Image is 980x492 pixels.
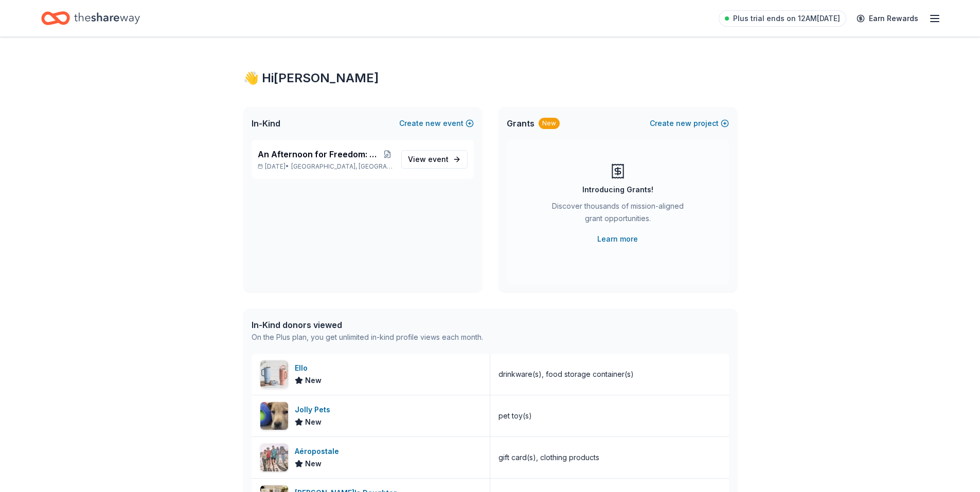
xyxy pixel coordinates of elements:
[539,118,560,129] div: New
[498,410,532,422] div: pet toy(s)
[650,117,729,130] button: Createnewproject
[850,9,924,28] a: Earn Rewards
[291,162,393,171] span: [GEOGRAPHIC_DATA], [GEOGRAPHIC_DATA]
[507,117,534,130] span: Grants
[597,233,638,245] a: Learn more
[676,117,691,130] span: new
[295,404,334,416] div: Jolly Pets
[719,10,846,27] a: Plus trial ends on 12AM[DATE]
[295,362,322,374] div: Ello
[252,331,483,343] div: On the Plus plan, you get unlimited in-kind profile views each month.
[305,416,322,428] span: New
[425,117,441,130] span: new
[401,150,468,169] a: View event
[305,458,322,470] span: New
[428,155,449,163] span: event
[295,445,343,458] div: Aéropostale
[260,402,288,430] img: Image for Jolly Pets
[498,451,599,464] div: gift card(s), clothing products
[408,153,449,166] span: View
[548,200,688,229] div: Discover thousands of mission-aligned grant opportunities.
[582,184,653,196] div: Introducing Grants!
[258,148,382,160] span: An Afternoon for Freedom: Celebrating 20 years of Impact
[41,6,140,30] a: Home
[399,117,474,130] button: Createnewevent
[305,374,322,387] span: New
[243,70,737,86] div: 👋 Hi [PERSON_NAME]
[498,368,634,380] div: drinkware(s), food storage container(s)
[258,162,393,171] p: [DATE] •
[733,12,840,25] span: Plus trial ends on 12AM[DATE]
[252,319,483,331] div: In-Kind donors viewed
[252,117,280,130] span: In-Kind
[260,360,288,388] img: Image for Ello
[260,444,288,471] img: Image for Aéropostale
